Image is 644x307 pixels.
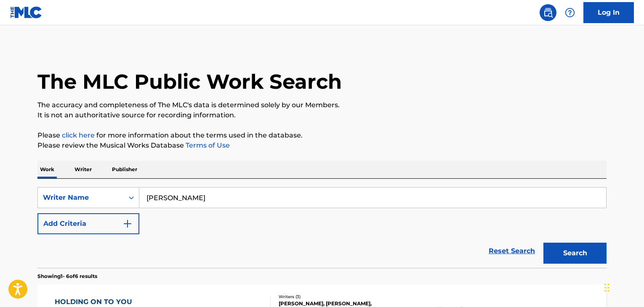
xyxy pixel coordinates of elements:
p: Showing 1 - 6 of 6 results [37,273,97,280]
div: Help [562,4,578,21]
a: Reset Search [484,242,539,260]
div: Writer Name [43,193,119,203]
a: click here [62,131,95,139]
form: Search Form [37,187,607,268]
p: It is not an authoritative source for recording information. [37,110,607,120]
p: Writer [72,161,94,178]
a: Log In [583,2,634,23]
p: Please review the Musical Works Database [37,140,607,151]
img: MLC Logo [10,6,43,19]
img: 9d2ae6d4665cec9f34b9.svg [122,219,133,229]
button: Add Criteria [37,213,139,234]
div: Перетащить [604,275,609,300]
p: Work [37,161,57,178]
p: Please for more information about the terms used in the database. [37,130,607,140]
img: help [565,8,575,18]
h1: The MLC Public Work Search [37,69,342,94]
div: Writers ( 3 ) [279,294,406,300]
div: HOLDING ON TO YOU [55,297,136,307]
a: Public Search [540,4,556,21]
a: Terms of Use [184,141,230,149]
img: search [543,8,553,18]
p: Publisher [109,161,140,178]
iframe: Chat Widget [602,267,644,307]
div: Виджет чата [602,267,644,307]
p: The accuracy and completeness of The MLC's data is determined solely by our Members. [37,100,607,110]
button: Search [543,243,607,264]
iframe: Resource Center [620,191,644,259]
